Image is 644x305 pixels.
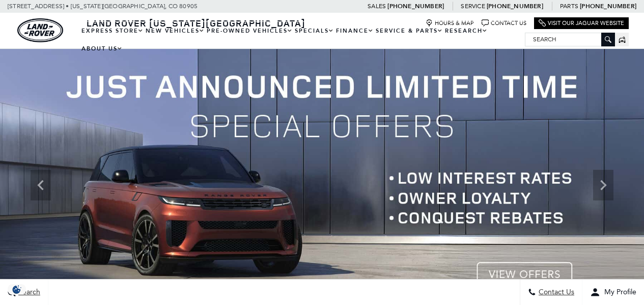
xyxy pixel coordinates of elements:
a: Research [444,22,489,40]
span: Parts [560,3,578,10]
a: Hours & Map [426,19,474,27]
nav: Main Navigation [80,22,525,58]
a: Visit Our Jaguar Website [539,19,624,27]
div: Next [593,170,613,200]
a: EXPRESS STORE [80,22,145,40]
button: Open user profile menu [582,279,644,305]
div: Previous [31,170,51,200]
section: Click to Open Cookie Consent Modal [5,284,29,295]
span: My Profile [600,288,636,297]
img: Opt-Out Icon [5,284,29,295]
a: Land Rover [US_STATE][GEOGRAPHIC_DATA] [80,17,312,29]
a: About Us [80,40,124,58]
img: Land Rover [17,18,63,42]
a: Specials [294,22,335,40]
span: Contact Us [536,288,574,297]
a: New Vehicles [145,22,206,40]
span: Sales [368,3,386,10]
a: [PHONE_NUMBER] [387,2,444,10]
a: [STREET_ADDRESS] • [US_STATE][GEOGRAPHIC_DATA], CO 80905 [8,3,198,10]
a: Pre-Owned Vehicles [206,22,294,40]
a: Contact Us [482,19,526,27]
a: Service & Parts [375,22,444,40]
a: Finance [335,22,375,40]
span: Land Rover [US_STATE][GEOGRAPHIC_DATA] [87,17,305,29]
a: [PHONE_NUMBER] [487,2,543,10]
input: Search [525,33,614,45]
span: Service [461,3,485,10]
a: land-rover [17,18,63,42]
a: [PHONE_NUMBER] [580,2,636,10]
